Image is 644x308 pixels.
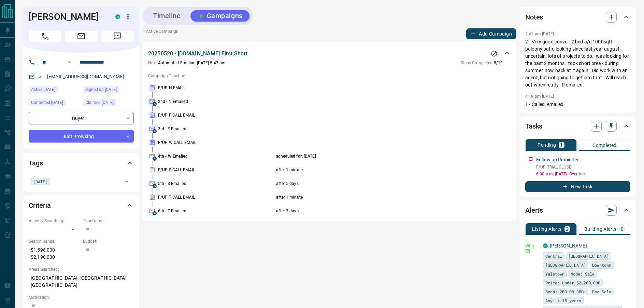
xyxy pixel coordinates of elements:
a: [PERSON_NAME] [550,243,587,249]
p: Timeframe: [83,218,134,224]
p: after 1 minute [276,194,470,200]
span: Email [65,31,98,42]
p: [GEOGRAPHIC_DATA], [GEOGRAPHIC_DATA], [GEOGRAPHIC_DATA] [29,272,134,291]
p: F/UP TRIAL CLOSE [536,164,630,170]
span: Contacted [DATE] [31,99,63,106]
a: [EMAIL_ADDRESS][DOMAIN_NAME] [47,74,124,79]
button: Open [122,177,131,186]
div: condos.ca [115,14,120,19]
p: Automated Email on [DATE] 5:47 pm [148,60,226,66]
span: Call [29,31,61,42]
span: [GEOGRAPHIC_DATA] [568,253,609,259]
div: Tasks [525,118,630,134]
span: A [153,157,157,161]
p: 20250520 - [DOMAIN_NAME] First Short [148,50,247,58]
p: Campaign Timeline [148,73,511,79]
p: Follow up Reminder [536,156,578,163]
h2: Tasks [525,121,542,132]
p: F/UP T CALL EMAIL [158,194,274,200]
p: 5 / 10 [461,60,503,66]
span: For Sale [592,288,611,295]
p: $1,598,000 - $2,190,000 [29,244,80,263]
h1: [PERSON_NAME] [29,11,105,22]
h2: Notes [525,12,543,23]
span: Any: < 15 years [545,297,581,304]
div: Alerts [525,202,630,218]
p: Actively Searching: [29,218,80,224]
div: Tags [29,155,134,171]
div: Wed Sep 10 2025 [83,99,134,108]
button: Add Campaign [466,28,516,39]
h2: Tags [29,158,43,169]
span: Next: [148,61,158,65]
span: [DATE] [33,178,48,185]
span: Central [545,253,562,259]
p: Areas Searched: [29,266,134,272]
span: Beds: 2BD OR 3BD+ [545,288,586,295]
p: 1 - Called, emailed. [525,101,630,108]
span: A [153,211,157,215]
p: 6th - T Emailed [158,208,274,214]
span: Yaletown [545,270,564,277]
button: Stop Campaign [489,49,499,59]
span: Steps Completed: [461,61,494,65]
span: A [153,184,157,188]
span: Message [101,31,134,42]
p: Budget: [83,238,134,244]
p: Completed [592,143,617,148]
p: F/UP W CALL EMAIL [158,139,274,146]
p: 5th - S Emailed [158,180,274,187]
button: New Task [525,181,630,192]
div: Just Browsing [29,130,134,143]
svg: Email Verified [38,75,42,79]
p: 2 [566,227,569,231]
div: Wed Sep 10 2025 [29,86,80,95]
p: 0 [621,227,624,231]
span: Downtown [592,262,611,268]
p: 3rd - F Emailed [158,126,274,132]
p: F/UP F CALL EMAIL [158,112,274,118]
span: [GEOGRAPHIC_DATA] [545,262,586,268]
p: 1 [560,143,563,147]
span: Mode: Sale [571,270,595,277]
p: Daily [525,242,539,249]
span: A [153,102,157,106]
div: Criteria [29,197,134,214]
div: 20250520 - [DOMAIN_NAME] First ShortStop CampaignNext:Automated Emailon [DATE] 5:47 pmSteps Compl... [148,48,511,67]
p: 6:00 a.m. [DATE] - Overdue [536,171,630,177]
button: Open [66,58,74,66]
p: 4:18 pm [DATE] [525,94,554,99]
p: 1 Active Campaign [143,28,178,39]
p: Search Range: [29,238,80,244]
p: Motivation: [29,294,134,300]
svg: Email [525,249,530,253]
h2: Alerts [525,205,543,216]
p: 4th - W Emailed [158,153,274,159]
p: Pending [538,143,556,147]
span: Signed up [DATE] [85,86,117,93]
p: Building Alerts [584,227,617,231]
p: after 5 days [276,180,470,187]
p: Listing Alerts [532,227,562,231]
span: Price: Under $2,200,000 [545,279,600,286]
p: 7:41 pm [DATE] [525,31,554,36]
button: Timeline [146,10,188,22]
div: Thu Sep 11 2025 [29,99,80,108]
div: Buyer [29,112,134,124]
p: after 1 minute [276,167,470,173]
p: scheduled for: [DATE] [276,153,470,159]
button: Campaigns [190,10,249,22]
span: A [153,129,157,133]
p: F/UP S CALL EMAIL [158,167,274,173]
p: F/UP N EMAIL [158,85,274,91]
div: Notes [525,9,630,25]
div: condos.ca [543,243,548,248]
p: after 7 days [276,208,470,214]
span: Active [DATE] [31,86,55,93]
span: Claimed [DATE] [85,99,114,106]
p: 2 - Very good convo. 2 bed a/c 1000sqft balcony patio looking since last year august. uncertain, ... [525,38,630,89]
div: Wed Sep 10 2025 [83,86,134,95]
h2: Criteria [29,200,51,211]
p: 2nd - N Emailed [158,98,274,105]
